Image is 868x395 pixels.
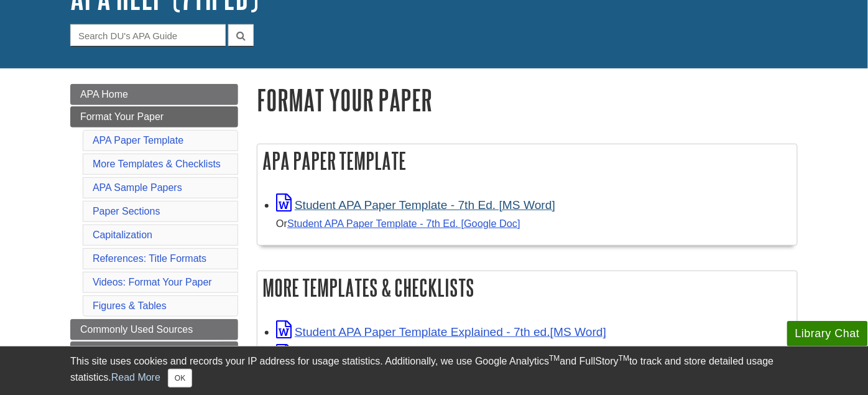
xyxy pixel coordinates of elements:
span: Commonly Used Sources [80,324,193,335]
a: Student APA Paper Template - 7th Ed. [Google Doc] [287,218,520,229]
a: Capitalization [93,230,152,240]
a: Link opens in new window [276,198,555,211]
span: APA Home [80,89,128,100]
div: This site uses cookies and records your IP address for usage statistics. Additionally, we use Goo... [70,354,798,388]
small: Or [276,218,520,229]
h2: APA Paper Template [257,144,797,177]
a: Figures & Tables [93,300,167,311]
a: Format Your Paper [70,106,238,128]
a: More Templates & Checklists [93,159,221,169]
a: Link opens in new window [276,325,606,338]
a: Your Citations & References [70,342,238,363]
button: Library Chat [787,321,868,346]
button: Close [168,369,192,388]
h2: More Templates & Checklists [257,271,797,304]
a: Read More [111,372,160,383]
a: Paper Sections [93,206,160,216]
h1: Format Your Paper [257,84,798,116]
sup: TM [549,354,560,363]
a: APA Sample Papers [93,182,182,193]
a: Commonly Used Sources [70,319,238,340]
a: APA Paper Template [93,135,183,146]
input: Search DU's APA Guide [70,24,226,46]
a: References: Title Formats [93,253,206,264]
a: Videos: Format Your Paper [93,277,212,287]
sup: TM [619,354,629,363]
span: Format Your Paper [80,111,164,122]
a: APA Home [70,84,238,105]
